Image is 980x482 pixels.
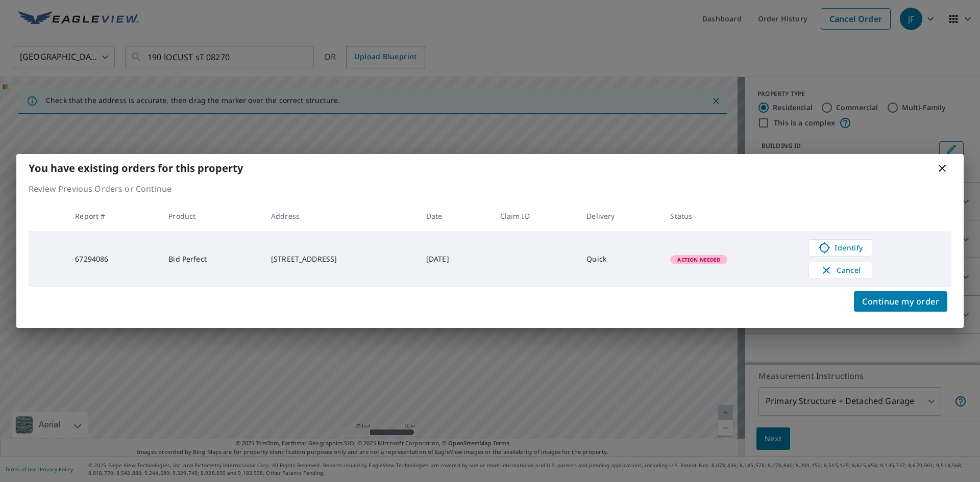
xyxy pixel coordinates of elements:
[418,201,492,231] th: Date
[662,201,800,231] th: Status
[67,231,160,287] td: 67294086
[854,291,947,312] button: Continue my order
[578,231,662,287] td: Quick
[862,294,939,309] span: Continue my order
[67,201,160,231] th: Report #
[271,254,410,264] div: [STREET_ADDRESS]
[808,239,872,257] a: Identify
[418,231,492,287] td: [DATE]
[815,242,866,254] span: Identify
[160,231,263,287] td: Bid Perfect
[263,201,418,231] th: Address
[819,264,862,276] span: Cancel
[160,201,263,231] th: Product
[29,161,243,175] b: You have existing orders for this property
[671,256,726,263] span: Action Needed
[578,201,662,231] th: Delivery
[808,262,872,279] button: Cancel
[29,183,951,195] p: Review Previous Orders or Continue
[492,201,579,231] th: Claim ID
